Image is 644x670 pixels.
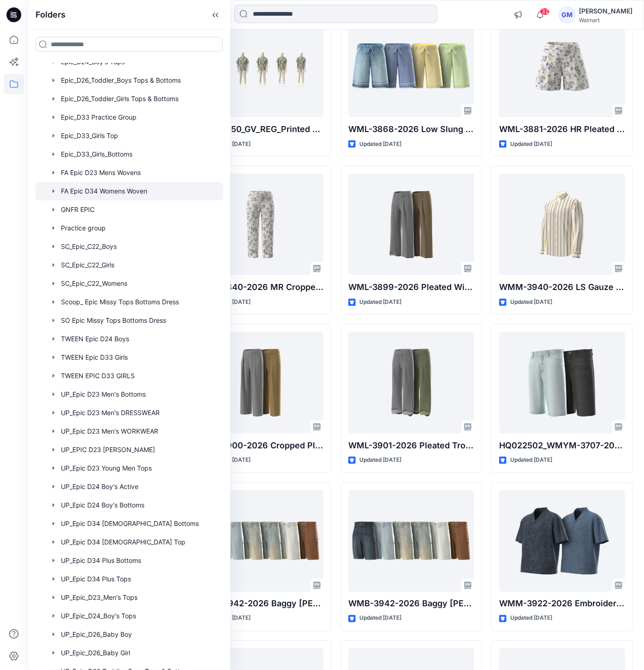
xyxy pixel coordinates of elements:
[348,16,474,117] a: WML-3868-2026 Low Slung Release Hem Bermuda Short
[359,139,401,149] p: Updated [DATE]
[499,439,625,452] p: HQ022502_WMYM-3707-2026 Denim Jort
[559,6,575,23] div: GM
[348,281,474,294] p: WML-3899-2026 Pleated Wide Leg
[579,17,632,24] div: Walmart
[579,6,632,17] div: [PERSON_NAME]
[348,598,474,610] p: WMB-3942-2026 Baggy [PERSON_NAME] Short
[348,123,474,136] p: WML-3868-2026 Low Slung Release Hem Bermuda Short
[499,281,625,294] p: WMM-3940-2026 LS Gauze Shirt
[510,297,552,307] p: Updated [DATE]
[348,332,474,434] a: WML-3901-2026 Pleated Trousers
[510,139,552,149] p: Updated [DATE]
[499,16,625,117] a: WML-3881-2026 HR Pleated Short
[197,332,323,434] a: WML-3900-2026 Cropped Pleated Trousers
[197,174,323,275] a: WML-3840-2026 MR Cropped Pant
[197,490,323,592] a: WMB-3942-2026 Baggy Carpenter Short
[197,281,323,294] p: WML-3840-2026 MR Cropped Pant
[348,439,474,452] p: WML-3901-2026 Pleated Trousers
[499,174,625,275] a: WMM-3940-2026 LS Gauze Shirt
[499,123,625,136] p: WML-3881-2026 HR Pleated Short
[197,16,323,117] a: HQ025850_GV_REG_Printed Slub Poplin Camp Shirt
[499,332,625,434] a: HQ022502_WMYM-3707-2026 Denim Jort
[348,490,474,592] a: WMB-3942-2026 Baggy Carpenter Short
[359,614,401,623] p: Updated [DATE]
[510,614,552,623] p: Updated [DATE]
[348,174,474,275] a: WML-3899-2026 Pleated Wide Leg
[359,297,401,307] p: Updated [DATE]
[499,490,625,592] a: WMM-3922-2026 Embroidery Camp Shirt
[510,456,552,465] p: Updated [DATE]
[359,456,401,465] p: Updated [DATE]
[197,123,323,136] p: HQ025850_GV_REG_Printed Slub Poplin Camp Shirt
[499,598,625,610] p: WMM-3922-2026 Embroidery Camp Shirt
[540,8,550,15] span: 32
[197,598,323,610] p: WMB-3942-2026 Baggy [PERSON_NAME] Short
[197,439,323,452] p: WML-3900-2026 Cropped Pleated Trousers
